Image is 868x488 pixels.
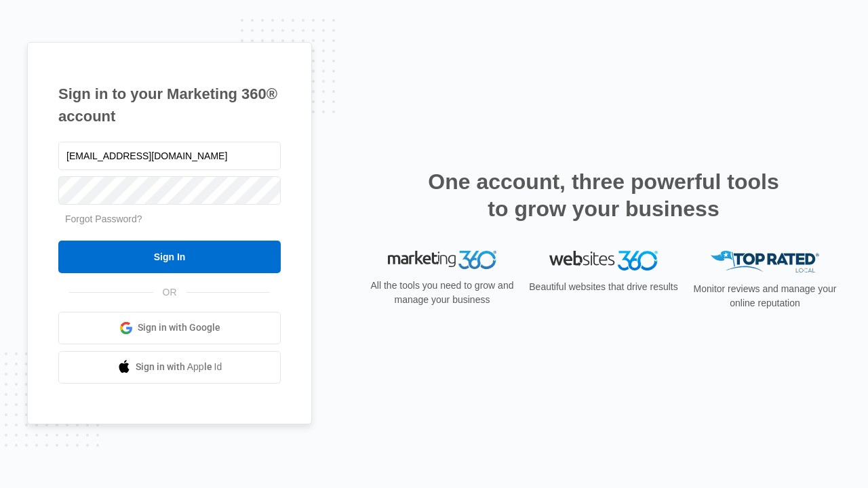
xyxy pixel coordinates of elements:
[136,360,222,374] span: Sign in with Apple Id
[65,213,142,224] a: Forgot Password?
[58,83,281,127] h1: Sign in to your Marketing 360® account
[58,312,281,344] a: Sign in with Google
[366,279,518,307] p: All the tools you need to grow and manage your business
[711,251,819,273] img: Top Rated Local
[424,168,783,222] h2: One account, three powerful tools to grow your business
[58,241,281,273] input: Sign In
[549,251,658,270] img: Websites 360
[528,280,679,294] p: Beautiful websites that drive results
[58,142,281,170] input: Email
[58,351,281,384] a: Sign in with Apple Id
[138,321,220,335] span: Sign in with Google
[689,282,841,310] p: Monitor reviews and manage your online reputation
[388,251,496,270] img: Marketing 360
[153,285,186,300] span: OR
